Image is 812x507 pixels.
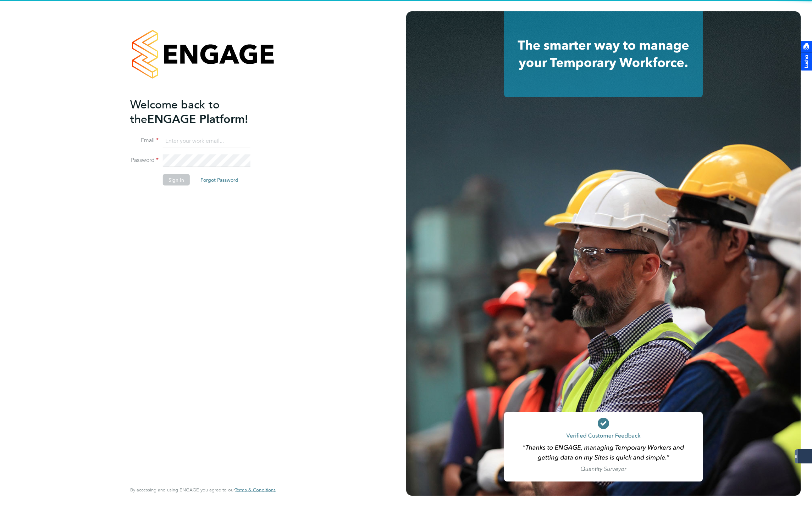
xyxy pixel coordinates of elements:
[235,487,276,493] span: Terms & Conditions
[130,97,269,126] h2: ENGAGE Platform!
[163,174,190,186] button: Sign In
[130,487,276,493] span: By accessing and using ENGAGE you agree to our
[195,174,244,186] button: Forgot Password
[130,157,159,164] label: Password
[130,137,159,144] label: Email
[163,135,250,147] input: Enter your work email...
[130,97,220,126] span: Welcome back to the
[235,487,276,493] a: Terms & Conditions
